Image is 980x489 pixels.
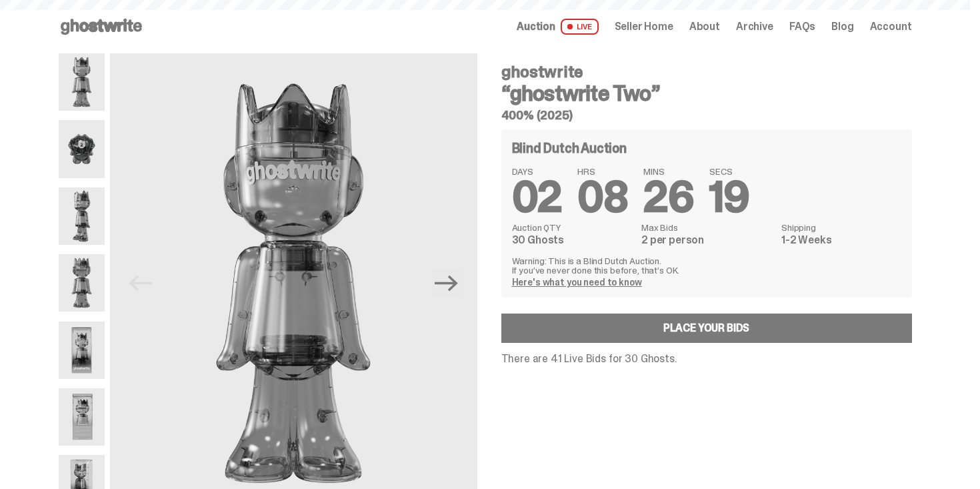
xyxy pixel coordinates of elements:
dd: 2 per person [641,235,773,246]
a: Place your Bids [501,314,912,343]
a: Archive [736,21,773,32]
span: MINS [643,167,693,176]
h5: 400% (2025) [501,109,912,121]
p: There are 41 Live Bids for 30 Ghosts. [501,354,912,364]
a: About [689,21,720,32]
h3: “ghostwrite Two” [501,83,912,104]
span: SECS [709,167,749,176]
a: FAQs [789,21,815,32]
img: ghostwrite_Two_17.png [59,388,105,446]
h4: ghostwrite [501,64,912,80]
span: HRS [577,167,627,176]
span: 08 [577,169,627,225]
dt: Max Bids [641,223,773,232]
a: Here's what you need to know [512,276,642,288]
dd: 1-2 Weeks [781,235,901,246]
p: Warning: This is a Blind Dutch Auction. If you’ve never done this before, that’s OK. [512,256,901,275]
dt: Shipping [781,223,901,232]
img: ghostwrite_Two_2.png [59,187,105,245]
img: ghostwrite_Two_1.png [59,53,105,111]
dd: 30 Ghosts [512,235,633,246]
dt: Auction QTY [512,223,633,232]
img: ghostwrite_Two_13.png [59,120,105,177]
a: Blog [831,21,853,32]
button: Next [432,268,461,298]
img: ghostwrite_Two_14.png [59,322,105,379]
a: Auction LIVE [517,19,598,35]
span: LIVE [561,19,599,35]
img: ghostwrite_Two_8.png [59,254,105,312]
span: 19 [709,169,749,225]
span: 02 [512,169,562,225]
a: Account [870,21,912,32]
a: Seller Home [615,21,673,32]
span: DAYS [512,167,562,176]
span: Auction [517,21,555,32]
h4: Blind Dutch Auction [512,141,627,155]
span: 26 [643,169,693,225]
